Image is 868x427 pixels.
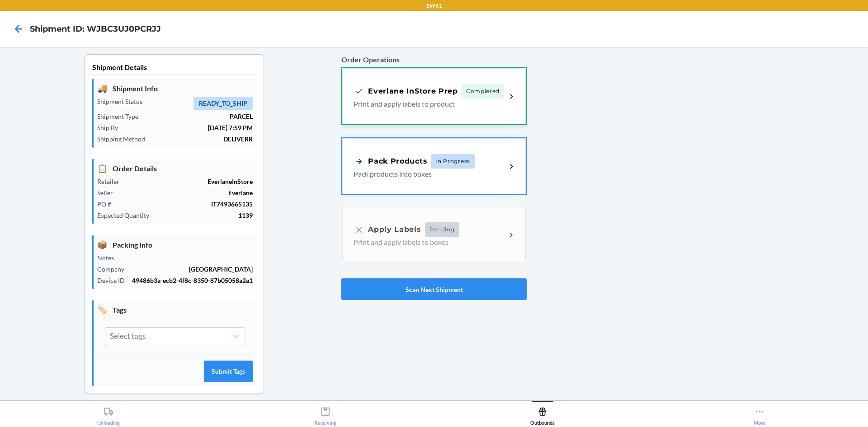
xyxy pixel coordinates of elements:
p: PARCEL [146,112,253,121]
span: 🏷️ [97,304,107,316]
span: 📦 [97,239,107,251]
span: 🚚 [97,82,107,94]
p: Expected Quantity [97,211,156,220]
p: Ship By [97,123,125,132]
div: Receiving [315,403,336,426]
div: Pack Products [354,155,427,167]
p: 1139 [156,211,253,220]
p: [DATE] 7:59 PM [125,123,253,132]
p: Shipment Info [97,82,253,94]
span: Completed [462,84,504,99]
div: Outbounds [530,403,555,426]
a: Pack ProductsIn ProgressPack products into boxes [341,137,527,195]
p: Company [97,264,132,274]
a: Everlane InStore PrepCompletedPrint and apply labels to product [341,67,527,125]
p: Notes [97,253,121,263]
p: Packing Info [97,239,253,251]
p: Tags [97,304,253,316]
span: READY_TO_SHIP [193,97,253,110]
p: Print and apply labels to product [354,99,499,109]
p: IT7493665135 [118,199,253,209]
h4: Shipment ID: WJBC3UJ0PCRJJ [30,23,161,35]
p: Shipment Details [92,62,256,75]
p: EverlaneInStore [127,177,253,186]
span: In Progress [431,154,475,169]
button: More [651,401,868,426]
span: 📋 [97,162,107,174]
p: DELIVERR [152,134,253,144]
p: Shipping Method [97,134,152,144]
p: 49486b3a-ecb2-4f8c-8350-87b05058a2a1 [132,276,253,285]
button: Scan Next Shipment [341,278,527,300]
p: PO # [97,199,118,209]
p: Retailer [97,177,127,186]
p: Order Details [97,162,253,174]
div: More [754,403,765,426]
p: Shipment Status [97,97,150,106]
button: Submit Tags [204,361,253,382]
p: Order Operations [341,54,527,65]
p: Everlane [120,188,253,197]
p: EWR1 [426,2,442,10]
p: Pack products into boxes [354,169,499,179]
button: Outbounds [434,401,651,426]
p: Device ID [97,276,132,285]
div: Select tags [110,330,146,342]
p: [GEOGRAPHIC_DATA] [132,264,253,274]
p: Seller [97,188,120,197]
div: Unloading [97,403,120,426]
p: Shipment Type [97,112,146,121]
div: Everlane InStore Prep [354,85,458,97]
button: Receiving [217,401,434,426]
